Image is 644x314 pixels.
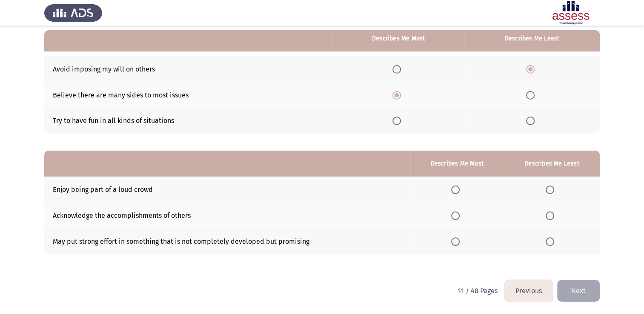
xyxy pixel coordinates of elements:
mat-radio-group: Select an option [451,237,463,245]
button: load previous page [504,280,553,302]
mat-radio-group: Select an option [546,185,558,193]
mat-radio-group: Select an option [392,117,404,125]
mat-radio-group: Select an option [451,211,463,219]
img: Assessment logo of Development Assessment R1 (EN/AR) [542,1,600,25]
mat-radio-group: Select an option [392,91,404,99]
mat-radio-group: Select an option [546,211,558,219]
button: check the missing [557,280,600,302]
img: Assess Talent Management logo [44,1,102,25]
mat-radio-group: Select an option [526,117,538,125]
td: Believe there are many sides to most issues [44,82,332,108]
mat-radio-group: Select an option [526,65,538,73]
th: Describes Me Least [464,26,600,51]
td: Try to have fun in all kinds of situations [44,108,332,134]
mat-radio-group: Select an option [392,65,404,73]
mat-radio-group: Select an option [451,185,463,193]
mat-radio-group: Select an option [546,237,558,245]
td: May put strong effort in something that is not completely developed but promising [44,228,410,254]
th: Describes Me Most [332,26,464,51]
th: Describes Me Most [410,151,504,177]
td: Avoid imposing my will on others [44,56,332,82]
mat-radio-group: Select an option [526,91,538,99]
td: Enjoy being part of a loud crowd [44,177,410,203]
th: Describes Me Least [504,151,600,177]
p: 11 / 48 Pages [458,287,498,295]
td: Acknowledge the accomplishments of others [44,203,410,228]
